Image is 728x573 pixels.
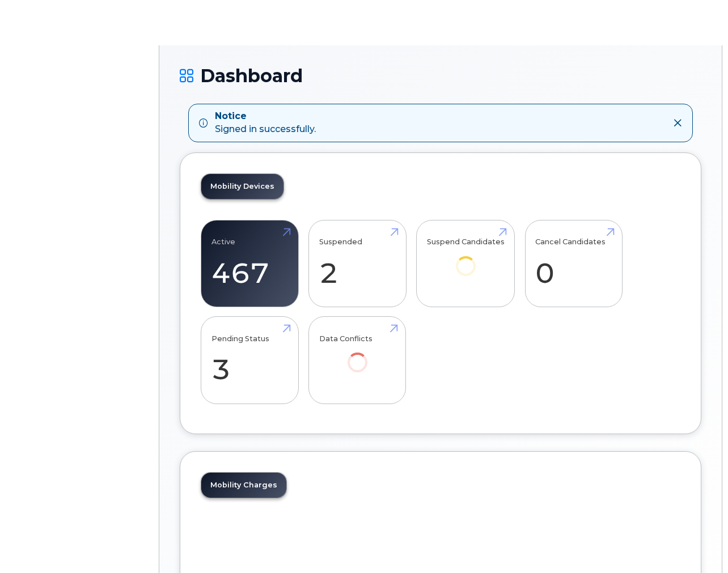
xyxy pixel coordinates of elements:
a: Mobility Charges [201,473,286,498]
h1: Dashboard [180,66,701,86]
a: Cancel Candidates 0 [535,226,612,301]
a: Data Conflicts [319,323,396,388]
a: Active 467 [211,226,288,301]
a: Pending Status 3 [211,323,288,398]
strong: Notice [215,110,316,123]
a: Suspend Candidates [427,226,505,291]
div: Signed in successfully. [215,110,316,136]
a: Suspended 2 [319,226,396,301]
a: Mobility Devices [201,174,283,199]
